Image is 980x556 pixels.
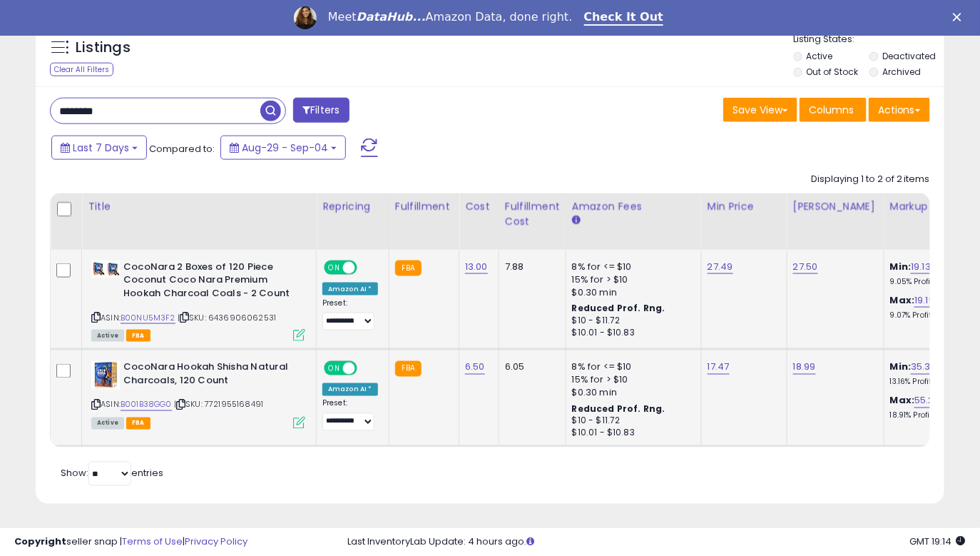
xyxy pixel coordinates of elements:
div: 7.88 [505,261,555,273]
span: Compared to: [149,142,215,156]
b: Min: [890,260,912,273]
div: 15% for > $10 [572,273,690,286]
a: B001B38GG0 [121,399,172,411]
div: 15% for > $10 [572,374,690,387]
span: OFF [355,261,378,273]
b: Max: [890,394,915,408]
span: Columns [809,103,854,117]
b: CocoNara 2 Boxes of 120 Piece Coconut Coco Nara Premium Hookah Charcoal Coals - 2 Count [123,261,297,304]
span: All listings currently available for purchase on Amazon [91,330,124,342]
a: 19.19 [914,293,934,308]
a: 19.13 [911,260,931,274]
label: Active [807,50,833,62]
i: DataHub... [357,10,426,24]
img: Profile image for Georgie [294,6,317,29]
div: Preset: [322,399,378,431]
img: 51HQRc3rZkL._SL40_.jpg [91,361,120,390]
div: Preset: [322,298,378,330]
a: 18.99 [793,360,816,375]
a: Privacy Policy [185,535,247,548]
button: Last 7 Days [51,136,147,160]
span: ON [325,261,343,273]
strong: Copyright [14,535,66,548]
button: Filters [293,98,349,123]
div: Amazon Fees [572,199,695,214]
a: 13.00 [465,260,488,274]
div: Clear All Filters [50,63,113,76]
div: Cost [465,199,493,214]
img: 41CcDDZGazL._SL40_.jpg [91,261,120,278]
small: Amazon Fees. [572,214,581,227]
a: 27.50 [793,260,818,274]
div: Meet Amazon Data, done right. [328,10,573,24]
div: 8% for <= $10 [572,361,690,374]
div: $10.01 - $10.83 [572,428,690,440]
a: 6.50 [465,360,485,375]
span: | SKU: 7721955168491 [174,399,263,410]
p: Listing States: [794,33,945,46]
div: Repricing [322,199,383,214]
a: 55.25 [914,394,940,408]
div: Amazon AI * [322,283,378,295]
a: B00NU5M3F2 [121,312,175,324]
span: 2025-09-12 19:14 GMT [910,535,966,548]
b: CocoNara Hookah Shisha Natural Charcoals, 120 Count [123,361,297,391]
b: Reduced Prof. Rng. [572,403,665,415]
button: Aug-29 - Sep-04 [220,136,346,160]
h5: Listings [76,38,131,58]
small: FBA [395,261,422,276]
div: Fulfillment [395,199,453,214]
span: FBA [126,418,150,430]
a: 35.38 [911,360,936,375]
span: OFF [355,363,378,375]
div: Fulfillment Cost [505,199,560,229]
span: ON [325,363,343,375]
label: Archived [882,66,921,78]
span: Aug-29 - Sep-04 [242,141,328,155]
b: Reduced Prof. Rng. [572,302,665,314]
span: Show: entries [61,467,163,480]
div: Displaying 1 to 2 of 2 items [811,173,930,186]
button: Columns [800,98,867,122]
small: FBA [395,361,422,377]
div: ASIN: [91,361,305,428]
a: 27.49 [708,260,733,274]
a: 17.47 [708,360,730,375]
div: $0.30 min [572,387,690,400]
div: 8% for <= $10 [572,261,690,273]
div: Min Price [708,199,781,214]
div: ASIN: [91,261,305,340]
div: $10 - $11.72 [572,415,690,428]
div: Last InventoryLab Update: 4 hours ago. [347,535,966,549]
button: Actions [869,98,930,122]
div: [PERSON_NAME] [793,199,878,214]
b: Min: [890,360,912,374]
div: 6.05 [505,361,555,374]
span: FBA [126,330,150,342]
button: Save View [723,98,797,122]
span: | SKU: 6436906062531 [178,312,276,323]
div: Amazon AI * [322,383,378,396]
div: $10 - $11.72 [572,315,690,327]
b: Max: [890,293,915,307]
span: All listings currently available for purchase on Amazon [91,418,124,430]
div: Close [953,13,967,21]
a: Terms of Use [122,535,183,548]
a: Check It Out [584,10,664,26]
div: Title [88,199,310,214]
label: Deactivated [882,50,936,62]
label: Out of Stock [807,66,859,78]
span: Last 7 Days [73,141,129,155]
div: seller snap | | [14,535,247,549]
div: $0.30 min [572,286,690,299]
div: $10.01 - $10.83 [572,327,690,339]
